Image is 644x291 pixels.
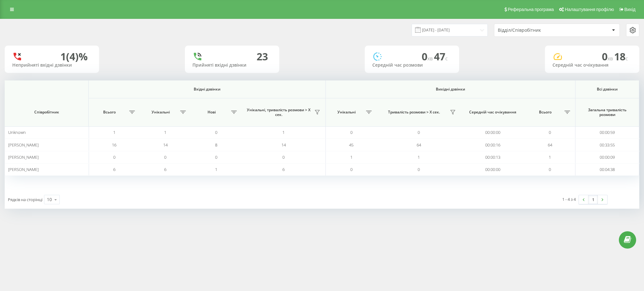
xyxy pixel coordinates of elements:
span: 0 [418,129,420,135]
span: 14 [163,142,168,148]
div: 23 [257,51,268,63]
span: хв [427,55,434,62]
td: 00:04:38 [575,163,639,176]
span: 1 [418,154,420,160]
td: 00:00:59 [575,126,639,139]
span: Співробітник [12,110,81,115]
span: 1 [350,154,353,160]
span: 6 [113,167,115,172]
td: 00:00:13 [461,151,525,163]
span: 6 [164,167,166,172]
span: Унікальні, тривалість розмови > Х сек. [245,107,313,117]
span: 64 [548,142,552,148]
span: 0 [215,129,217,135]
div: 1 - 4 з 4 [562,196,576,202]
span: Тривалість розмови > Х сек. [380,110,448,115]
span: 0 [602,50,614,63]
span: Загальна тривалість розмови [581,107,633,117]
span: c [445,55,448,62]
span: Всі дзвінки [581,87,633,92]
div: Прийняті вхідні дзвінки [192,63,272,68]
td: 00:00:00 [461,163,525,176]
span: 0 [549,129,551,135]
span: Унікальні [143,110,178,115]
span: 0 [215,154,217,160]
span: Всього [528,110,563,115]
span: 0 [350,167,353,172]
div: Відділ/Співробітник [498,28,573,33]
span: 6 [282,167,285,172]
span: c [625,55,628,62]
span: [PERSON_NAME] [8,142,39,148]
span: хв [608,55,614,62]
span: 1 [215,167,217,172]
span: 0 [418,167,420,172]
span: 0 [549,167,551,172]
span: Унікальні [329,110,364,115]
span: 16 [112,142,116,148]
span: Реферальна програма [508,7,554,12]
span: Вихідні дзвінки [341,87,560,92]
span: 18 [614,50,628,63]
span: 0 [164,154,166,160]
div: 1 (4)% [60,51,88,63]
span: 8 [215,142,217,148]
span: 0 [422,50,434,63]
span: 1 [549,154,551,160]
span: Рядків на сторінці [8,197,42,202]
span: 14 [281,142,286,148]
a: 1 [588,195,598,204]
span: 1 [113,129,115,135]
span: 1 [164,129,166,135]
div: Неприйняті вхідні дзвінки [12,63,92,68]
span: Вихід [625,7,636,12]
td: 00:33:55 [575,139,639,151]
div: Середній час очікування [552,63,632,68]
span: 0 [282,154,285,160]
td: 00:00:09 [575,151,639,163]
span: 0 [350,129,353,135]
span: Unknown [8,129,26,135]
td: 00:00:16 [461,139,525,151]
span: 1 [282,129,285,135]
span: 0 [113,154,115,160]
span: Всього [92,110,127,115]
span: Вхідні дзвінки [103,87,311,92]
span: [PERSON_NAME] [8,154,39,160]
span: 45 [349,142,353,148]
span: [PERSON_NAME] [8,167,39,172]
span: Середній час очікування [467,110,519,115]
span: 64 [417,142,421,148]
div: 10 [47,196,52,203]
td: 00:00:00 [461,126,525,139]
span: Нові [194,110,229,115]
div: Середній час розмови [372,63,452,68]
span: Налаштування профілю [565,7,614,12]
span: 47 [434,50,448,63]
